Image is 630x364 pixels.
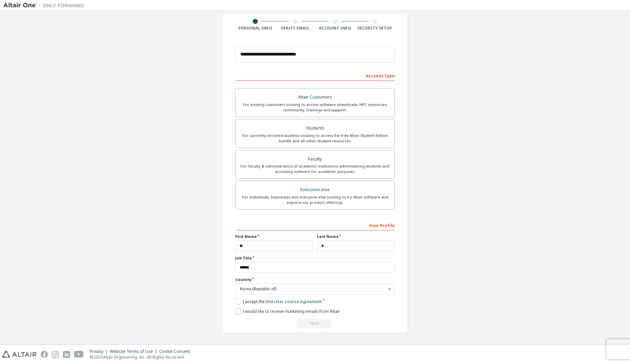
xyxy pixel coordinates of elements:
[275,26,315,31] div: Verify Email
[240,154,390,164] div: Faculty
[235,318,395,328] div: Read and acccept EULA to continue
[315,26,355,31] div: Account Info
[159,349,194,354] div: Cookie Consent
[90,349,110,354] div: Privacy
[240,194,390,205] div: For individuals, businesses and everyone else looking to try Altair software and explore our prod...
[63,351,70,358] img: linkedin.svg
[235,220,395,230] div: Your Profile
[235,255,395,261] label: Job Title
[52,351,59,358] img: instagram.svg
[90,354,194,360] p: © 2025 Altair Engineering, Inc. All Rights Reserved.
[317,234,395,239] label: Last Name
[3,2,87,9] img: Altair One
[235,277,395,282] label: Country
[240,133,390,144] div: For currently enrolled students looking to access the free Altair Student Edition bundle and all ...
[235,234,313,239] label: First Name
[240,287,386,291] div: Korea (Republic of)
[266,299,322,304] a: End-User License Agreement
[235,299,322,304] label: I accept the
[235,308,340,314] label: I would like to receive marketing emails from Altair
[2,351,37,358] img: altair_logo.svg
[41,351,48,358] img: facebook.svg
[355,26,395,31] div: Security Setup
[235,70,395,81] div: Account Type
[240,185,390,194] div: Everyone else
[240,102,390,113] div: For existing customers looking to access software downloads, HPC resources, community, trainings ...
[235,26,275,31] div: Personal Info
[240,93,390,102] div: Altair Customers
[74,351,84,358] img: youtube.svg
[110,349,159,354] div: Website Terms of Use
[240,163,390,174] div: For faculty & administrators of academic institutions administering students and accessing softwa...
[240,123,390,133] div: Students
